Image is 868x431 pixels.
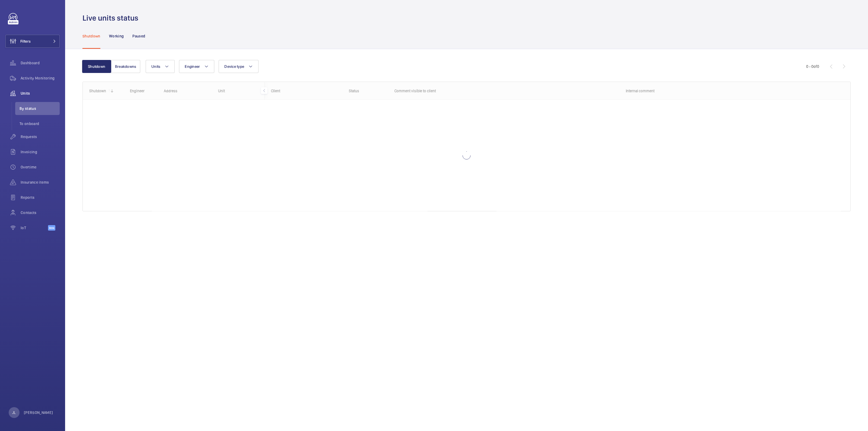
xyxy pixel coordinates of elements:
span: Reports [21,195,60,200]
span: Dashboard [21,60,60,66]
button: Device type [219,60,259,73]
span: Overtime [21,164,60,170]
p: Paused [132,33,145,39]
span: Units [151,64,160,69]
span: of [813,64,817,69]
h1: Live units status [82,13,142,23]
button: Breakdowns [111,60,140,73]
span: Device type [224,64,244,69]
span: By status [20,106,60,111]
p: Shutdown [82,33,100,39]
span: Engineer [185,64,200,69]
button: Filters [5,35,60,48]
p: Working [109,33,124,39]
span: 0 - 0 0 [806,65,819,68]
span: Beta [48,225,55,231]
p: JL [12,410,16,415]
span: Insurance items [21,180,60,185]
span: To onboard [20,121,60,126]
span: Units [21,91,60,96]
span: Activity Monitoring [21,75,60,81]
span: Filters [20,39,31,44]
span: Invoicing [21,149,60,155]
p: [PERSON_NAME] [24,410,53,415]
span: Contacts [21,210,60,215]
button: Shutdown [82,60,111,73]
span: Requests [21,134,60,139]
span: IoT [21,225,48,231]
button: Engineer [179,60,214,73]
button: Units [146,60,175,73]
